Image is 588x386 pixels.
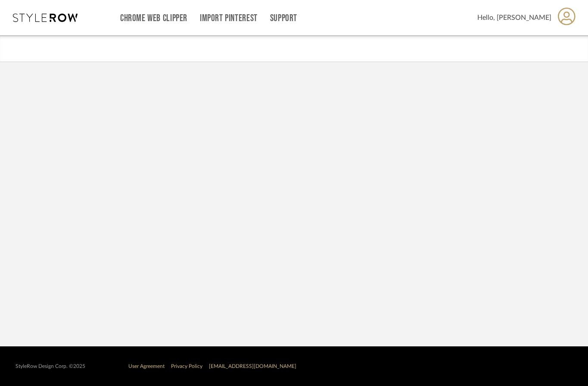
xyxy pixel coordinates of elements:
[209,364,296,369] a: [EMAIL_ADDRESS][DOMAIN_NAME]
[477,12,551,23] span: Hello, [PERSON_NAME]
[16,363,85,370] div: StyleRow Design Corp. ©2025
[120,15,187,22] a: Chrome Web Clipper
[128,364,165,369] a: User Agreement
[200,15,258,22] a: Import Pinterest
[171,364,202,369] a: Privacy Policy
[270,15,297,22] a: Support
